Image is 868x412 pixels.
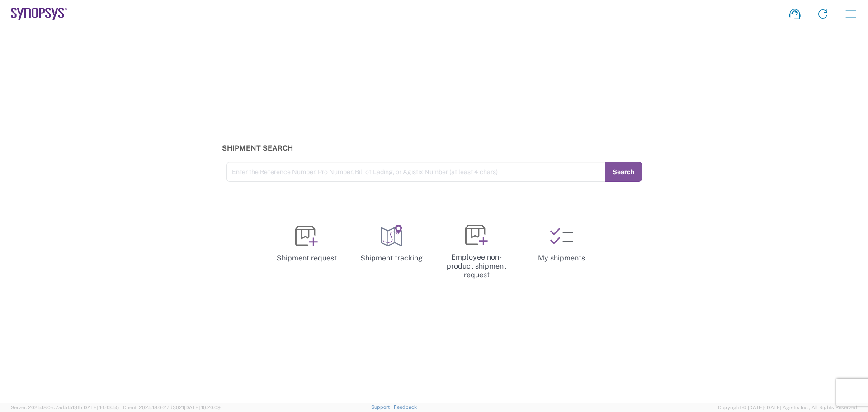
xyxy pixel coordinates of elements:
span: Server: 2025.18.0-c7ad5f513fb [11,405,119,410]
a: Employee non-product shipment request [438,217,515,287]
a: Feedback [394,404,417,410]
span: Client: 2025.18.0-27d3021 [123,405,221,410]
a: Shipment request [268,217,345,271]
button: Search [605,162,642,182]
a: My shipments [523,217,600,271]
span: [DATE] 10:20:09 [184,405,221,410]
h3: Shipment Search [222,144,646,152]
span: Copyright © [DATE]-[DATE] Agistix Inc., All Rights Reserved [718,403,857,412]
a: Support [371,404,394,410]
span: [DATE] 14:43:55 [82,405,119,410]
a: Shipment tracking [353,217,430,271]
